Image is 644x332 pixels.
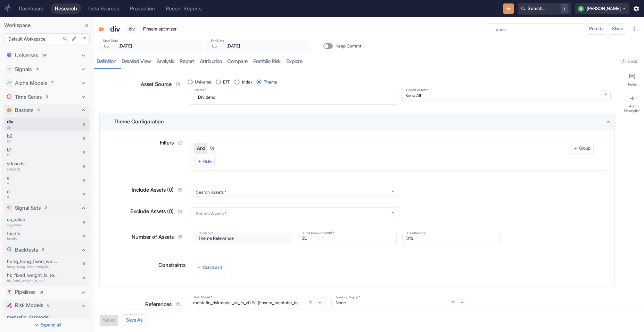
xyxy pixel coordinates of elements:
button: Expand all [1,320,92,331]
label: Order by [199,231,214,236]
button: open filters [449,298,457,307]
button: Collapse Sidebar [82,21,91,30]
p: mentafin_riskmodel_hk_v0_2_demo [7,314,58,321]
span: 7 [49,80,56,86]
a: analysis [154,54,177,69]
a: mentafin_riskmodel_hk_v0_2_demomentafin_riskmodel_hk_v0_2_demo [7,314,58,325]
button: Constraint [194,262,225,273]
span: Basket [98,26,104,33]
p: hong_kong_fixed_weights [7,264,58,270]
button: Or [207,143,217,154]
label: Theme [194,88,206,93]
p: Number of Assets [132,233,174,241]
a: b2b2 [7,132,58,144]
div: Risk Models6 [3,299,90,312]
a: attribution [197,54,225,69]
span: mentafin_riskmodel_us_fs_v0.2c (finsera_mentafin_riskmodel_us_fs_v0_2c) [189,297,326,308]
p: div [110,24,120,35]
span: 6 [35,107,42,113]
p: div [7,118,58,125]
a: ee [7,174,58,186]
p: Alpha Models [15,79,47,87]
label: Start Date [103,38,118,43]
a: divdiv [7,118,58,130]
a: sp_valuesp_value [7,216,67,228]
p: b1 [7,152,58,158]
button: Search... [61,34,70,44]
div: Pipelines31 [3,286,90,299]
span: Index [242,79,253,85]
a: Explore [283,54,305,69]
span: Finsera optimizer [141,26,179,32]
p: Risk Models [15,302,43,309]
p: hk_fixed_weight_ls_test [7,278,58,284]
button: Docs [619,56,640,67]
button: Open [389,209,397,217]
span: 2 [40,247,47,253]
button: Open [389,187,397,195]
a: fasdfsfasdfs [7,230,67,242]
input: yyyy-mm-dd [222,42,298,50]
p: Asset Source [141,80,172,88]
div: Production [130,6,155,12]
div: Baskets6 [3,104,90,116]
p: b2 [7,132,58,139]
p: fasdfs [7,236,67,242]
span: ETF [223,79,230,85]
div: Backtests2 [3,244,90,256]
a: compare [224,54,250,69]
p: Signals [15,65,32,73]
p: b1 [7,146,58,153]
p: div [7,125,58,130]
button: And [194,143,207,154]
a: hong_kong_fixed_weightshong_kong_fixed_weights [7,258,58,270]
p: d [7,194,58,200]
div: Universes34 [3,49,90,62]
p: Theme Configuration [114,118,164,125]
p: Time Series [15,93,42,101]
label: Risk Model [194,295,212,300]
p: fasdfs [7,230,67,237]
p: sp_value [7,216,67,223]
div: Signal Sets2 [3,202,90,214]
div: Time Series3 [3,91,90,103]
button: New Resource [503,3,514,14]
p: References [145,300,172,308]
div: Research [55,6,77,12]
button: Publish [586,23,606,34]
p: Baskets [15,106,33,114]
button: Notes [622,70,643,89]
a: Research [51,3,81,14]
span: 2 [42,205,49,211]
p: Universes [15,52,38,59]
p: Include Assets (0) [132,186,174,194]
div: b [578,6,584,12]
div: Keep All [401,90,611,101]
span: 91 [33,67,42,72]
div: Recent Reports [166,6,201,12]
button: open filters [306,298,315,307]
span: 34 [40,53,49,58]
div: Definition [97,58,116,65]
p: Signal Sets [15,204,41,212]
a: Production [126,3,159,14]
p: hong_kong_fixed_weights [7,258,58,265]
p: Backtests [15,246,38,254]
div: div [108,21,122,36]
p: Constraints [158,261,185,269]
div: Theme Relevance [194,233,292,244]
div: Signals91 [3,63,90,76]
a: detailed view [119,54,154,69]
p: sp_value [7,222,67,228]
a: Recent Reports [162,3,206,14]
span: 31 [37,290,46,295]
p: Exclude Assets (0) [130,208,174,215]
span: Universe [195,79,212,85]
p: Filters [160,139,174,147]
p: sdasads [7,167,58,172]
p: b2 [7,139,58,144]
button: Share [609,23,626,34]
label: Linked Assets [406,88,429,93]
p: d [7,188,58,195]
span: 6 [45,303,52,308]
